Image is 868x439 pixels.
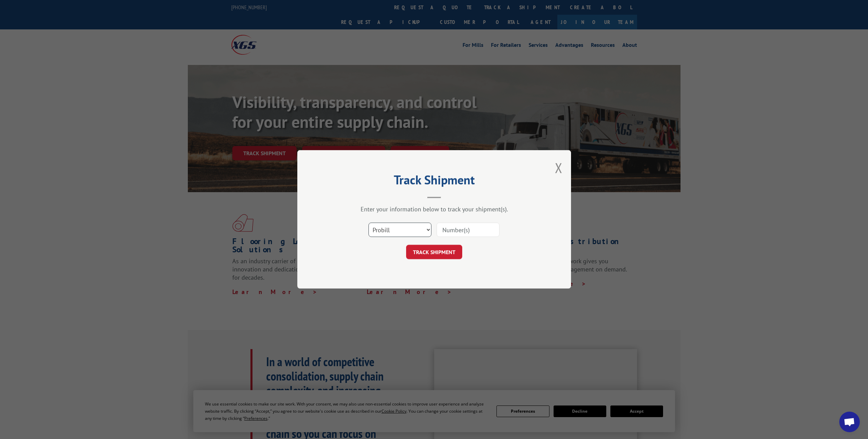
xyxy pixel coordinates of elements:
[555,159,562,177] button: Close modal
[437,223,500,237] input: Number(s)
[839,412,860,432] div: Open chat
[332,205,537,213] div: Enter your information below to track your shipment(s).
[406,245,462,260] button: TRACK SHIPMENT
[332,175,537,188] h2: Track Shipment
